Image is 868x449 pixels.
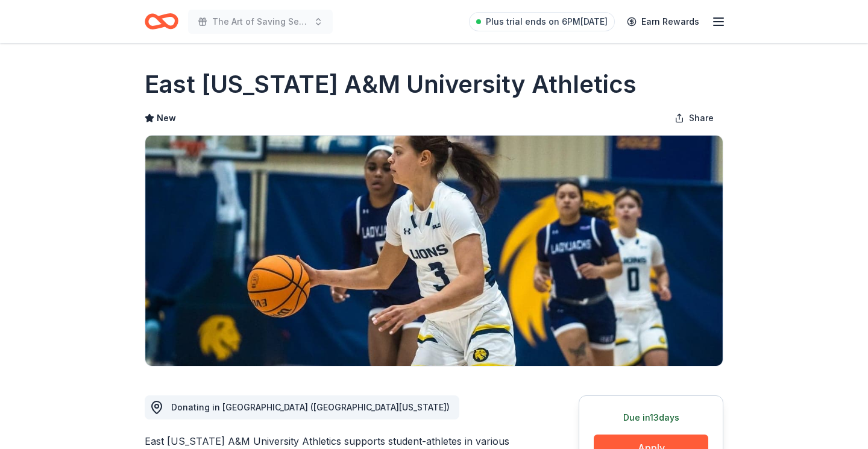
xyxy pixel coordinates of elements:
[188,10,333,34] button: The Art of Saving Sea Turtles
[689,111,714,125] span: Share
[620,11,706,33] a: Earn Rewards
[171,402,450,412] span: Donating in [GEOGRAPHIC_DATA] ([GEOGRAPHIC_DATA][US_STATE])
[157,111,176,125] span: New
[594,410,708,425] div: Due in 13 days
[486,14,608,29] span: Plus trial ends on 6PM[DATE]
[665,106,723,130] button: Share
[145,68,637,101] h1: East [US_STATE] A&M University Athletics
[145,136,723,366] img: Image for East Texas A&M University Athletics
[469,12,615,31] a: Plus trial ends on 6PM[DATE]
[212,14,309,29] span: The Art of Saving Sea Turtles
[145,7,178,36] a: Home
